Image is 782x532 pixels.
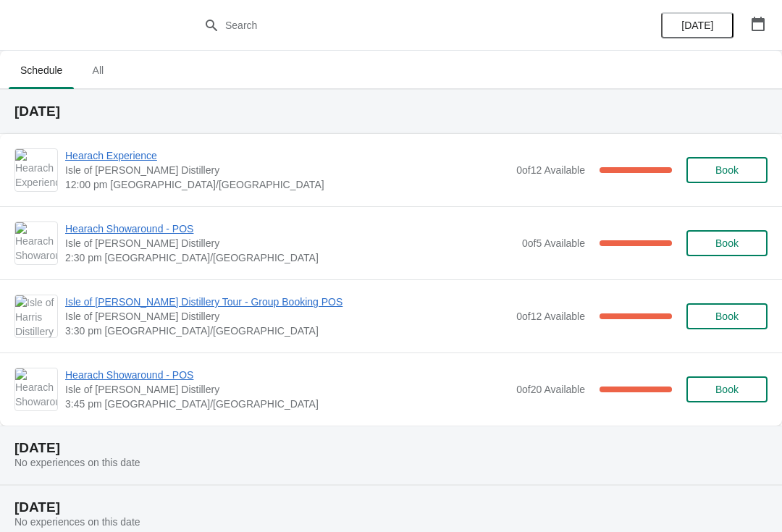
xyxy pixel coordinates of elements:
span: [DATE] [681,20,713,31]
span: Isle of [PERSON_NAME] Distillery [65,163,509,177]
span: 0 of 12 Available [516,164,585,176]
img: Hearach Experience | Isle of Harris Distillery | 12:00 pm Europe/London [15,149,57,191]
button: Book [686,376,768,402]
button: Book [686,157,768,183]
button: [DATE] [661,12,733,38]
span: Schedule [9,57,74,83]
span: 12:00 pm [GEOGRAPHIC_DATA]/[GEOGRAPHIC_DATA] [65,177,509,192]
span: Isle of [PERSON_NAME] Distillery [65,309,509,324]
button: Book [686,303,768,329]
button: Book [686,230,768,256]
img: Hearach Showaround - POS | Isle of Harris Distillery | 3:45 pm Europe/London [15,368,57,410]
h2: [DATE] [14,500,768,515]
span: Hearach Showaround - POS [65,368,509,382]
span: Book [715,311,739,322]
span: 0 of 12 Available [516,311,585,322]
span: 3:30 pm [GEOGRAPHIC_DATA]/[GEOGRAPHIC_DATA] [65,324,509,338]
span: Isle of [PERSON_NAME] Distillery [65,382,509,397]
span: 3:45 pm [GEOGRAPHIC_DATA]/[GEOGRAPHIC_DATA] [65,397,509,411]
h2: [DATE] [14,441,768,455]
h2: [DATE] [14,104,768,119]
span: Book [715,164,739,176]
span: Hearach Experience [65,148,509,163]
input: Search [224,12,586,38]
span: Book [715,237,739,249]
span: 2:30 pm [GEOGRAPHIC_DATA]/[GEOGRAPHIC_DATA] [65,250,515,265]
span: Isle of [PERSON_NAME] Distillery [65,236,515,250]
span: No experiences on this date [14,457,140,468]
span: Hearach Showaround - POS [65,221,515,236]
span: Book [715,384,739,395]
img: Isle of Harris Distillery Tour - Group Booking POS | Isle of Harris Distillery | 3:30 pm Europe/L... [15,295,57,337]
img: Hearach Showaround - POS | Isle of Harris Distillery | 2:30 pm Europe/London [15,222,57,264]
span: All [80,57,116,83]
span: No experiences on this date [14,516,140,528]
span: 0 of 20 Available [516,384,585,395]
span: 0 of 5 Available [522,237,585,249]
span: Isle of [PERSON_NAME] Distillery Tour - Group Booking POS [65,295,509,309]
